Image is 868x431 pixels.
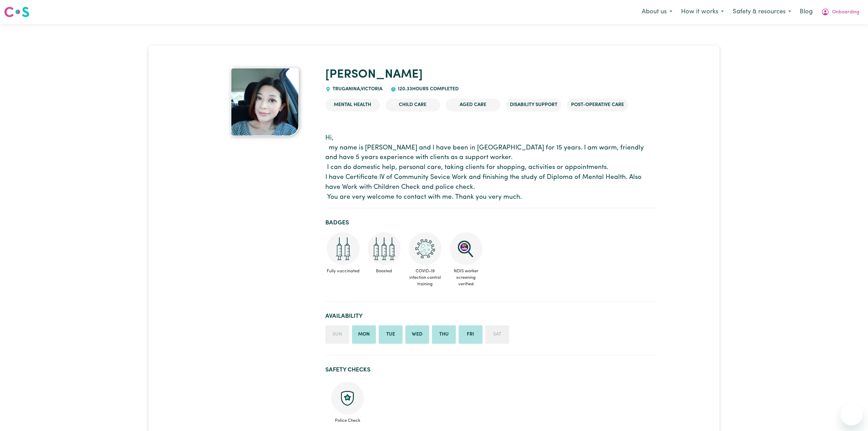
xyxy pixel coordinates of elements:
li: Mental Health [325,99,380,112]
span: TRUGANINA , Victoria [331,87,382,92]
iframe: Button to launch messaging window [841,404,863,426]
a: Careseekers logo [4,4,29,20]
span: Boosted [366,265,402,277]
span: Fully vaccinated [325,265,361,277]
h2: Badges [325,219,655,226]
p: Hi, my name is [PERSON_NAME] and l have been in [GEOGRAPHIC_DATA] for 15 years. I am warm, friend... [325,133,655,203]
span: Police Check [331,415,364,424]
li: Aged Care [446,99,500,112]
li: Available on Thursday [432,325,456,344]
li: Available on Wednesday [405,325,429,344]
li: Available on Monday [352,325,376,344]
li: Disability Support [506,99,561,112]
li: Child care [385,99,440,112]
a: [PERSON_NAME] [325,69,423,81]
li: Available on Friday [459,325,483,344]
span: 120.33 hours completed [396,87,459,92]
span: Onboarding [832,9,859,16]
li: Unavailable on Saturday [485,325,509,344]
a: Hsi-Wen's profile picture' [213,68,317,136]
img: CS Academy: COVID-19 Infection Control Training course completed [409,232,442,265]
img: Care and support worker has received 2 doses of COVID-19 vaccine [327,232,360,265]
span: NDIS worker screening verified [448,265,484,290]
li: Post-operative care [567,99,628,112]
img: Police check [331,382,364,415]
img: NDIS Worker Screening Verified [450,232,483,265]
li: Unavailable on Sunday [325,325,349,344]
li: Available on Tuesday [379,325,403,344]
button: How it works [677,5,728,19]
h2: Availability [325,313,655,320]
span: COVID-19 infection control training [407,265,443,290]
img: Hsi-Wen [231,68,299,136]
button: About us [637,5,677,19]
button: Safety & resources [728,5,796,19]
a: Blog [796,4,817,19]
img: Care and support worker has received booster dose of COVID-19 vaccination [368,232,401,265]
button: My Account [817,5,864,19]
h2: Safety Checks [325,366,655,374]
img: Careseekers logo [4,6,29,18]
